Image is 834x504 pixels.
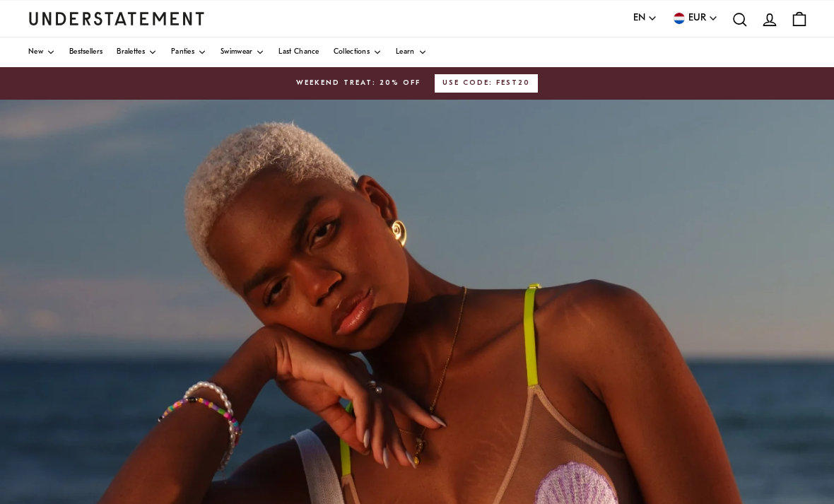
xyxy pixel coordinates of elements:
span: Swimwear [221,49,252,56]
a: Bralettes [117,37,157,67]
a: Last Chance [278,37,319,67]
a: Panties [171,37,206,67]
a: Understatement Homepage [28,12,205,25]
a: Collections [334,37,382,67]
a: Bestsellers [69,37,102,67]
a: Swimwear [221,37,264,67]
a: Learn [396,37,427,67]
span: Last Chance [278,49,319,56]
a: New [28,37,55,67]
span: Learn [396,49,415,56]
span: New [28,49,43,56]
span: EUR [688,11,706,26]
span: WEEKEND TREAT: 20% OFF [296,78,421,89]
span: Collections [334,49,370,56]
span: Bralettes [117,49,145,56]
span: EN [633,11,645,26]
button: USE CODE: FEST20 [435,74,538,93]
span: Bestsellers [69,49,102,56]
a: WEEKEND TREAT: 20% OFFUSE CODE: FEST20 [28,74,806,93]
button: EN [633,11,657,26]
span: Panties [171,49,194,56]
button: EUR [671,11,718,26]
